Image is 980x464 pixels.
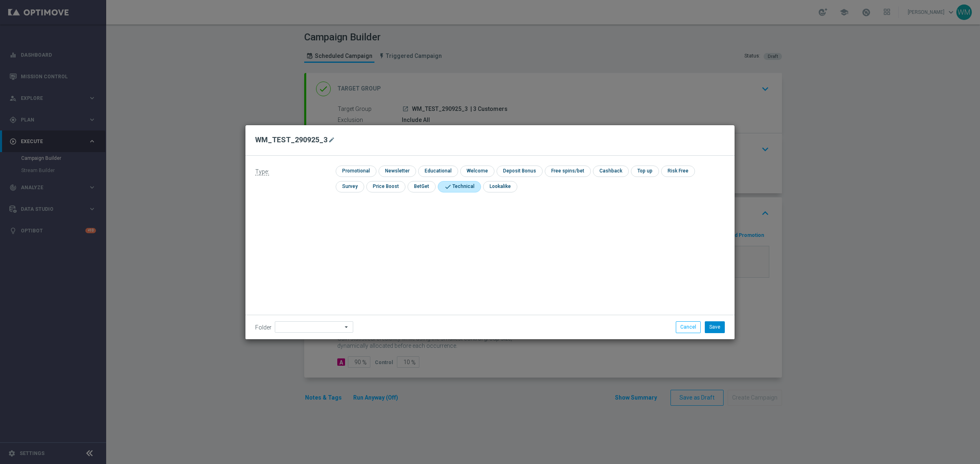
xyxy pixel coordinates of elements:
[255,324,272,331] label: Folder
[343,322,351,332] i: arrow_drop_down
[255,168,269,175] span: Type:
[255,135,327,145] h2: WM_TEST_290925_3
[705,321,725,333] button: Save
[676,321,701,333] button: Cancel
[328,137,335,143] i: mode_edit
[327,135,338,145] button: mode_edit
